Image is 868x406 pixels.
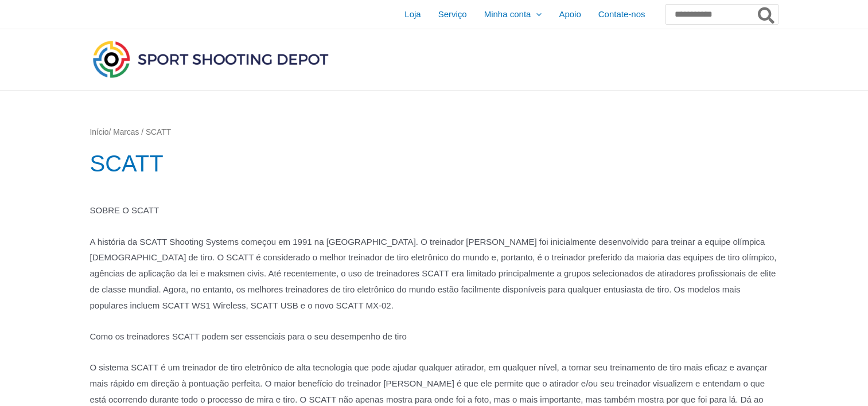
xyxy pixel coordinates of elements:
button: Procurar [756,5,778,24]
p: SOBRE O SCATT [90,202,779,218]
nav: Trilha de navegação [90,125,779,140]
img: Depósito de Tiro Esportivo [90,38,331,80]
h1: SCATT [90,147,779,179]
a: Início [90,128,109,136]
p: Como os treinadores SCATT podem ser essenciais para o seu desempenho de tiro [90,329,779,345]
p: A história da SCATT Shooting Systems começou em 1991 na [GEOGRAPHIC_DATA]. O treinador [PERSON_NA... [90,234,779,314]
